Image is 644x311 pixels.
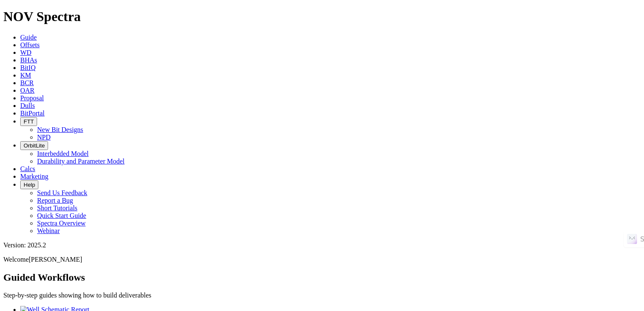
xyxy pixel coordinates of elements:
[37,189,87,196] a: Send Us Feedback
[3,9,641,24] h1: NOV Spectra
[37,197,73,204] a: Report a Bug
[20,34,37,41] a: Guide
[37,227,60,234] a: Webinar
[20,165,35,172] a: Calcs
[20,117,37,126] button: FTT
[20,56,37,64] a: BHAs
[20,180,38,189] button: Help
[37,204,78,212] a: Short Tutorials
[24,182,35,188] span: Help
[29,256,82,263] span: [PERSON_NAME]
[37,220,86,227] a: Spectra Overview
[20,94,44,102] a: Proposal
[20,102,35,109] a: Dulls
[20,72,31,79] a: KM
[37,212,86,219] a: Quick Start Guide
[20,141,48,150] button: OrbitLite
[37,158,125,165] a: Durability and Parameter Model
[24,142,45,149] span: OrbitLite
[20,49,32,56] a: WD
[20,41,40,48] a: Offsets
[20,79,34,86] a: BCR
[3,292,641,299] p: Step-by-step guides showing how to build deliverables
[20,110,45,117] a: BitPortal
[24,118,34,125] span: FTT
[20,87,35,94] a: OAR
[3,241,641,249] div: Version: 2025.2
[3,256,641,263] p: Welcome
[20,173,48,180] a: Marketing
[37,126,83,133] a: New Bit Designs
[20,64,35,71] a: BitIQ
[3,272,641,283] h2: Guided Workflows
[37,134,51,141] a: NPD
[37,150,89,157] a: Interbedded Model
